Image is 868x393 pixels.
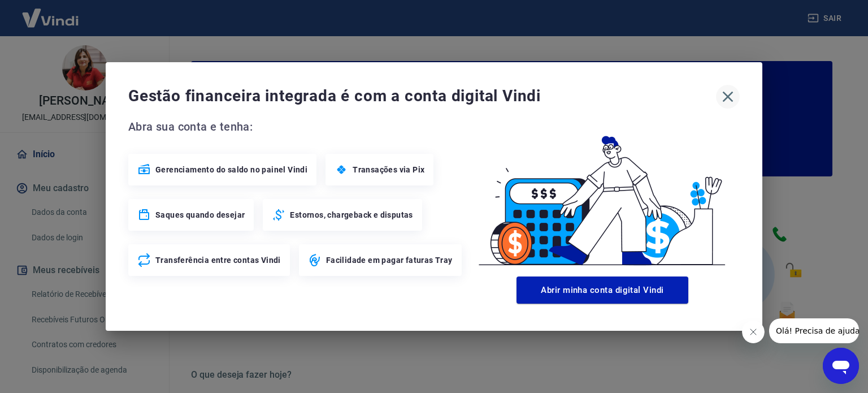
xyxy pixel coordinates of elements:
img: Good Billing [465,118,740,272]
iframe: Mensagem da empresa [769,318,859,343]
button: Abrir minha conta digital Vindi [517,277,688,304]
span: Abra sua conta e tenha: [128,118,465,136]
span: Transferência entre contas Vindi [155,254,281,266]
span: Gestão financeira integrada é com a conta digital Vindi [128,85,716,107]
span: Estornos, chargeback e disputas [290,209,413,221]
span: Olá! Precisa de ajuda? [7,8,95,17]
span: Saques quando desejar [155,209,245,221]
span: Transações via Pix [353,164,424,175]
iframe: Botão para abrir a janela de mensagens [823,348,859,384]
iframe: Fechar mensagem [742,321,765,343]
span: Facilidade em pagar faturas Tray [326,254,453,266]
span: Gerenciamento do saldo no painel Vindi [155,164,307,175]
